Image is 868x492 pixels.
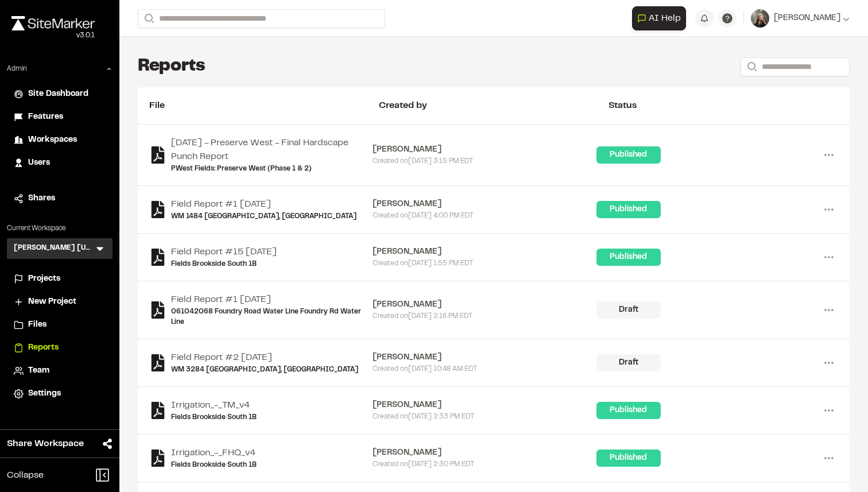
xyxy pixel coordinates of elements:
a: Files [14,319,106,331]
div: Published [596,402,661,419]
h1: Reports [138,55,206,78]
div: File [149,99,379,113]
a: 061042068 Foundry Road Water Line Foundry Rd Water Line [171,307,373,327]
img: rebrand.png [11,16,95,30]
a: Irrigation_-_FHQ_v4 [171,446,257,460]
a: PWest Fields: Preserve West (Phase 1 & 2) [171,164,373,174]
a: Shares [14,192,106,205]
span: Collapse [7,468,44,482]
h3: [PERSON_NAME] [US_STATE] [14,243,94,254]
p: Current Workspace [7,223,113,234]
div: [PERSON_NAME] [373,198,596,211]
span: New Project [28,296,76,308]
span: Share Workspace [7,437,84,451]
span: Projects [28,273,60,285]
div: Published [596,450,661,467]
button: Search [138,9,158,28]
div: [PERSON_NAME] [373,351,596,364]
a: Field Report #15 [DATE] [171,245,277,259]
a: Users [14,157,106,169]
a: Field Report #2 [DATE] [171,351,358,365]
button: Search [741,57,761,76]
div: [PERSON_NAME] [373,144,596,156]
div: Created by [379,99,609,113]
a: WM 3284 [GEOGRAPHIC_DATA], [GEOGRAPHIC_DATA] [171,365,358,375]
div: Published [596,201,661,218]
a: Field Report #1 [DATE] [171,197,356,211]
div: Draft [596,301,661,319]
button: [PERSON_NAME] [751,9,850,28]
div: [PERSON_NAME] [373,246,596,258]
p: Admin [7,64,27,74]
a: Field Report #1 [DATE] [171,293,373,307]
span: Reports [28,342,59,354]
div: Published [596,146,661,164]
a: Fields Brookside South 1B [171,412,257,423]
a: Fields Brookside South 1B [171,460,257,470]
a: Workspaces [14,134,106,146]
div: Status [609,99,838,113]
div: Created on [DATE] 10:48 AM EDT [373,364,596,374]
span: Files [28,319,46,331]
a: Settings [14,388,106,400]
span: Site Dashboard [28,88,88,100]
div: Created on [DATE] 1:55 PM EDT [373,258,596,269]
span: Users [28,157,50,169]
div: [PERSON_NAME] [373,299,596,311]
div: Published [596,249,661,266]
span: Team [28,365,49,377]
span: Shares [28,192,55,205]
span: Settings [28,388,61,400]
img: User [751,9,769,28]
div: Created on [DATE] 4:00 PM EDT [373,211,596,221]
div: Created on [DATE] 2:33 PM EDT [373,412,596,422]
div: [PERSON_NAME] [373,399,596,412]
span: [PERSON_NAME] [774,12,840,25]
a: Irrigation_-_TM_v4 [171,398,257,412]
div: Draft [596,354,661,371]
a: [DATE] - Preserve West - Final Hardscape Punch Report [171,136,373,164]
a: Site Dashboard [14,88,106,100]
span: Workspaces [28,134,77,146]
a: WM 1484 [GEOGRAPHIC_DATA], [GEOGRAPHIC_DATA] [171,211,356,222]
a: Team [14,365,106,377]
a: New Project [14,296,106,308]
div: [PERSON_NAME] [373,447,596,459]
div: Created on [DATE] 3:15 PM EDT [373,156,596,166]
div: Created on [DATE] 2:30 PM EDT [373,459,596,470]
div: Created on [DATE] 2:16 PM EDT [373,311,596,321]
button: Open AI Assistant [632,6,686,30]
span: AI Help [649,11,681,25]
a: Reports [14,342,106,354]
div: Open AI Assistant [632,6,691,30]
div: Oh geez...please don't... [11,30,95,41]
a: Projects [14,273,106,285]
a: Fields Brookside South 1B [171,259,277,269]
span: Features [28,111,63,123]
a: Features [14,111,106,123]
